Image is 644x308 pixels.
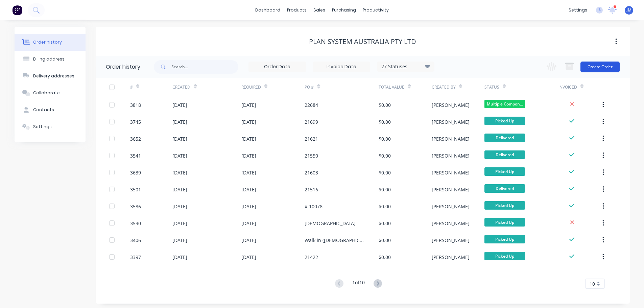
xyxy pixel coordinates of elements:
div: productivity [359,5,392,15]
button: Settings [15,118,86,135]
div: Created [172,78,241,96]
div: 1 of 10 [352,279,365,289]
button: Contacts [15,101,86,118]
div: [DATE] [172,186,187,193]
input: Invoice Date [313,62,370,72]
div: 3639 [130,169,141,176]
div: Order history [106,63,140,71]
div: 3818 [130,101,141,109]
div: 3501 [130,186,141,193]
div: [DATE] [172,254,187,261]
div: $0.00 [379,237,391,244]
div: Contacts [33,107,54,113]
div: [PERSON_NAME] [432,152,470,159]
div: products [284,5,310,15]
div: Plan System Australia Pty Ltd [309,38,416,46]
div: $0.00 [379,186,391,193]
div: [DATE] [172,118,187,125]
div: [DATE] [172,101,187,109]
div: # [130,84,133,90]
button: Billing address [15,51,86,68]
div: 3541 [130,152,141,159]
div: [DATE] [241,203,256,210]
div: [PERSON_NAME] [432,101,470,109]
div: 21422 [305,254,318,261]
div: Created By [432,78,484,96]
div: purchasing [329,5,359,15]
span: Picked Up [484,235,525,243]
div: [DATE] [172,169,187,176]
div: Settings [33,124,52,130]
span: Delivered [484,150,525,159]
div: 21621 [305,135,318,142]
div: # [130,78,172,96]
div: Required [241,84,261,90]
div: Delivery addresses [33,73,74,79]
span: Multiple Compon... [484,100,525,108]
input: Search... [171,60,238,74]
span: JM [626,7,631,13]
div: $0.00 [379,152,391,159]
div: 3397 [130,254,141,261]
div: [DATE] [172,135,187,142]
div: Created By [432,84,456,90]
div: 3652 [130,135,141,142]
div: 3586 [130,203,141,210]
div: [DATE] [241,254,256,261]
div: Required [241,78,305,96]
div: $0.00 [379,220,391,227]
button: Collaborate [15,85,86,101]
span: Picked Up [484,167,525,176]
div: [PERSON_NAME] [432,169,470,176]
span: Delivered [484,184,525,193]
div: [DATE] [241,220,256,227]
div: 3745 [130,118,141,125]
span: Picked Up [484,117,525,125]
div: 3530 [130,220,141,227]
div: Invoiced [558,78,601,96]
div: [DATE] [241,101,256,109]
div: settings [565,5,591,15]
div: $0.00 [379,118,391,125]
div: Created [172,84,190,90]
div: 27 Statuses [377,63,434,70]
span: Delivered [484,134,525,142]
div: $0.00 [379,203,391,210]
div: $0.00 [379,254,391,261]
div: [DATE] [241,169,256,176]
div: [DATE] [241,186,256,193]
div: Collaborate [33,90,60,96]
div: [DATE] [172,220,187,227]
input: Order Date [249,62,306,72]
div: [DATE] [172,203,187,210]
span: Picked Up [484,201,525,210]
div: PO # [305,84,314,90]
div: [DATE] [241,118,256,125]
div: 21603 [305,169,318,176]
div: Status [484,78,558,96]
div: PO # [305,78,379,96]
div: Order history [33,39,62,45]
div: [PERSON_NAME] [432,186,470,193]
div: Walk in ([DEMOGRAPHIC_DATA]) [305,237,365,244]
div: [DATE] [241,152,256,159]
div: [DATE] [172,152,187,159]
div: 22684 [305,101,318,109]
div: 3406 [130,237,141,244]
button: Delivery addresses [15,68,86,85]
div: sales [310,5,329,15]
span: Picked Up [484,218,525,227]
button: Order history [15,34,86,51]
div: Invoiced [558,84,577,90]
div: Status [484,84,499,90]
div: [PERSON_NAME] [432,118,470,125]
div: Total Value [379,84,404,90]
div: [PERSON_NAME] [432,254,470,261]
div: 21699 [305,118,318,125]
img: Factory [12,5,22,15]
div: # 10078 [305,203,323,210]
div: [DATE] [241,237,256,244]
div: 21516 [305,186,318,193]
div: [DATE] [172,237,187,244]
div: [DATE] [241,135,256,142]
